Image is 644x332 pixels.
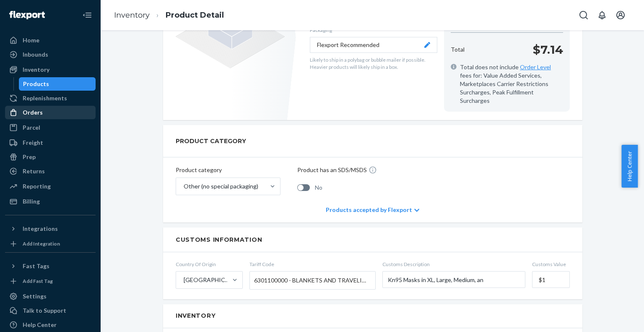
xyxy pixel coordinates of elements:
p: Product has an SDS/MSDS [297,166,367,174]
span: Total does not include fees for: Value Added Services, Marketplaces Carrier Restrictions Surcharg... [460,63,563,105]
button: Open notifications [594,7,610,24]
div: Add Fast Tag [23,277,53,285]
a: Order Level [520,63,551,71]
a: Orders [5,106,96,119]
span: Customs Value [532,261,570,268]
button: Flexport Recommended [310,37,437,53]
div: Replenishments [23,94,67,102]
input: [GEOGRAPHIC_DATA] [183,276,184,284]
a: Help Center [5,318,96,332]
img: Flexport logo [9,11,45,19]
p: Likely to ship in a polybag or bubble mailer if possible. Heavier products will likely ship in a ... [310,56,437,71]
a: Freight [5,136,96,149]
div: Orders [23,108,43,117]
div: Other (no special packaging) [184,182,258,191]
span: No [315,183,322,192]
span: 6301100000 - BLANKETS AND TRAVELING RUGS: ELECTRIC BLANKETS [254,273,367,288]
span: Country Of Origin [176,261,243,268]
a: Inventory [114,10,150,20]
a: Billing [5,195,96,208]
a: Product Detail [166,10,224,20]
h2: PRODUCT CATEGORY [176,133,246,149]
a: Parcel [5,121,96,134]
div: Reporting [23,182,51,191]
a: Replenishments [5,91,96,105]
button: Open account menu [612,7,629,24]
input: Other (no special packaging) [183,182,184,191]
div: Prep [23,153,36,161]
span: Customs Description [382,261,525,268]
div: Parcel [23,123,40,132]
h2: Inventory [176,313,570,319]
div: Add Integration [23,240,60,247]
div: Returns [23,167,45,175]
div: Integrations [23,225,58,233]
div: Talk to Support [23,306,66,315]
button: Integrations [5,222,96,235]
a: Talk to Support [5,304,96,317]
div: Settings [23,292,47,301]
a: Products [19,77,96,91]
a: Add Integration [5,239,96,249]
a: Inventory [5,63,96,76]
button: Open Search Box [575,7,592,24]
p: Total [451,45,465,54]
div: Help Center [23,321,57,329]
h2: Customs Information [176,236,570,243]
a: Returns [5,165,96,178]
a: Prep [5,150,96,164]
div: Products [23,80,49,88]
input: Customs Value [532,271,570,288]
a: Add Fast Tag [5,276,96,286]
div: Billing [23,197,40,206]
ol: breadcrumbs [107,3,231,28]
div: Products accepted by Flexport [326,197,419,222]
div: Inbounds [23,50,48,59]
a: Inbounds [5,48,96,61]
a: Home [5,34,96,47]
p: Product category [176,166,280,174]
a: Reporting [5,180,96,193]
a: Settings [5,290,96,303]
div: [GEOGRAPHIC_DATA] [184,276,231,284]
div: Home [23,36,39,44]
div: Inventory [23,65,49,74]
div: Freight [23,139,43,147]
button: Help Center [621,145,638,188]
p: $7.14 [533,41,563,58]
div: Fast Tags [23,262,49,270]
button: Close Navigation [79,7,96,24]
button: Fast Tags [5,259,96,273]
span: Tariff Code [249,261,376,268]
